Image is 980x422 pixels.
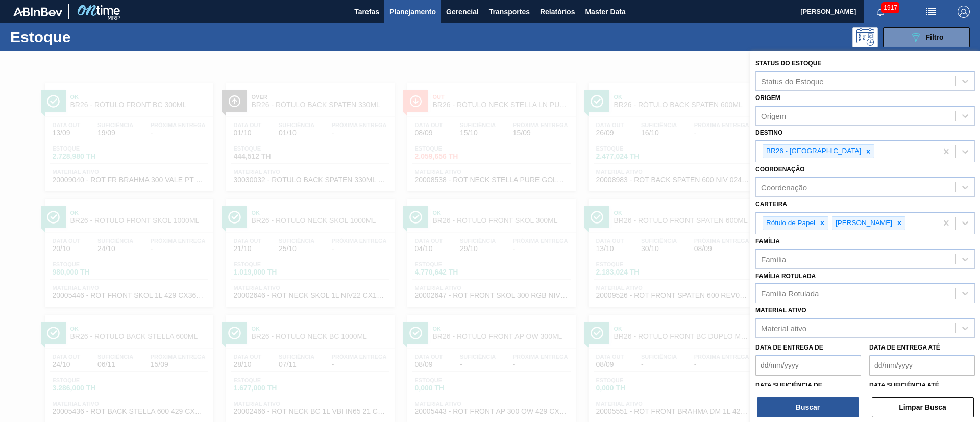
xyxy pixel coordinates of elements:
button: Filtro [883,27,970,47]
span: 1917 [881,2,899,13]
span: Transportes [489,6,530,18]
span: Gerencial [446,6,479,18]
span: Master Data [585,6,625,18]
button: Notificações [864,5,897,19]
input: dd/mm/yyyy [755,355,861,376]
label: Origem [755,94,780,102]
span: Planejamento [389,6,436,18]
div: Família Rotulada [761,289,819,298]
img: userActions [925,6,937,18]
label: Material ativo [755,307,806,314]
label: Status do Estoque [755,60,821,67]
div: Status do Estoque [761,77,824,85]
div: Família [761,255,786,263]
label: Família Rotulada [755,272,816,280]
label: Coordenação [755,166,805,173]
label: Carteira [755,201,787,208]
span: Tarefas [354,6,379,18]
h1: Estoque [10,31,163,43]
div: Coordenação [761,183,807,192]
span: Relatórios [540,6,575,18]
label: Data suficiência de [755,382,822,389]
div: Material ativo [761,324,806,333]
label: Data de Entrega até [869,344,940,351]
div: Rótulo de Papel [763,217,817,230]
label: Data de Entrega de [755,344,823,351]
img: Logout [958,6,970,18]
label: Destino [755,129,782,136]
div: Pogramando: nenhum usuário selecionado [852,27,878,47]
input: dd/mm/yyyy [869,355,975,376]
div: Origem [761,111,786,120]
div: BR26 - [GEOGRAPHIC_DATA] [763,145,863,158]
img: TNhmsLtSVTkK8tSr43FrP2fwEKptu5GPRR3wAAAABJRU5ErkJggg== [13,7,62,16]
span: Filtro [926,33,944,41]
label: Data suficiência até [869,382,939,389]
label: Família [755,238,780,245]
div: [PERSON_NAME] [832,217,894,230]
